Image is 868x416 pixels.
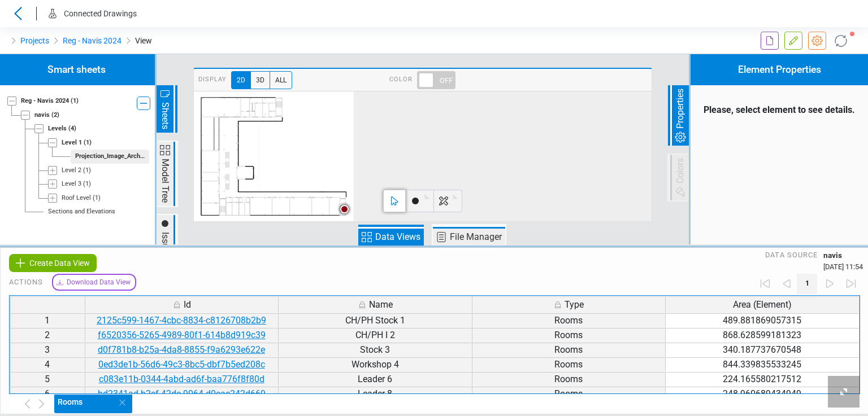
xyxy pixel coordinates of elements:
[665,357,859,372] td: 844.339835533245
[674,87,687,130] span: Properties
[472,296,666,313] td: This is a system column representing system information for a BIM element.
[472,387,666,401] td: Rooms
[62,194,91,203] div: Roof Level
[278,328,472,343] td: CH/PH I 2
[665,372,859,387] td: 224.165580217512
[51,111,59,120] div: (2)
[369,298,393,312] span: Name
[29,256,90,270] span: Create Data View
[10,343,85,357] td: 3
[278,313,472,328] td: CH/PH Stock 1
[10,372,85,387] td: 5
[85,313,279,328] td: 2125c599-1467-4cbc-8834-c8126708b2b9
[85,387,279,401] td: bd2341ad-b2cf-42dc-9064-d0cae242d669
[278,387,472,401] td: Leader 8
[85,357,279,372] td: 0ed3de1b-56d6-49c3-8bc5-dbf7b5ed208c
[691,54,868,85] p: Element Properties
[198,71,227,89] span: Display
[63,34,121,47] a: Reg - Navis 2024
[389,71,413,89] span: Color
[472,357,666,372] td: Rooms
[85,296,279,313] td: This is a system column representing system information for a BIM element.
[665,328,859,343] td: 868.628599181323
[565,298,584,312] span: Type
[691,85,868,135] span: Please, select element to see details.
[62,166,81,176] div: Level 2
[85,328,279,343] td: f6520356-5265-4989-80f1-614b8d919c39
[10,387,85,401] td: 6
[34,111,50,120] div: navis
[472,313,666,328] td: Rooms
[85,343,279,357] td: d0f781b8-b25a-4da8-8855-f9a6293e622e
[54,395,135,413] div: slide 1 of 1
[21,97,69,106] div: Reg - Navis 2024
[85,372,279,387] td: c083e11b-0344-4abd-ad6f-baa776f8f80d
[9,277,43,287] span: Actions
[135,34,152,47] span: View
[184,298,191,312] span: Id
[278,296,472,313] td: This is a system column representing system information for a BIM element.
[48,124,67,134] div: Levels
[765,249,818,272] p: Data source
[250,71,270,89] span: 3D
[278,357,472,372] td: Workshop 4
[448,230,504,244] span: File Manager
[58,396,124,408] span: Rooms
[10,357,85,372] td: 4
[71,97,79,106] div: (1)
[158,157,172,204] span: Model Tree
[823,261,863,272] span: [DATE] 11:54
[10,328,85,343] td: 2
[797,274,817,294] div: 1
[20,34,49,47] a: Projects
[83,166,91,176] div: (1)
[67,277,131,287] span: Download Data View
[665,296,859,313] td: Area (Element)
[75,152,145,161] div: Projection_Image_Architectural_Level 1_Zone 1
[84,138,92,148] div: (1)
[158,100,172,131] span: Sheets
[83,179,91,189] div: (1)
[48,207,115,217] div: Sections and Elevations
[472,343,666,357] td: Rooms
[62,138,82,148] div: Level 1
[665,387,859,401] td: 248.960689434949
[64,9,137,18] span: Connected Drawings
[665,313,859,328] td: 489.881869057315
[270,71,292,89] span: All
[62,179,81,189] div: Level 3
[472,328,666,343] td: Rooms
[278,343,472,357] td: Stock 3
[823,249,863,261] span: navis
[10,313,85,328] td: 1
[68,124,76,134] div: (4)
[93,194,101,203] div: (1)
[374,230,422,244] span: Data Views
[9,395,860,413] section: carousel-slider
[665,343,859,357] td: 340.187737670548
[472,372,666,387] td: Rooms
[231,71,250,89] span: 2D
[278,372,472,387] td: Leader 6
